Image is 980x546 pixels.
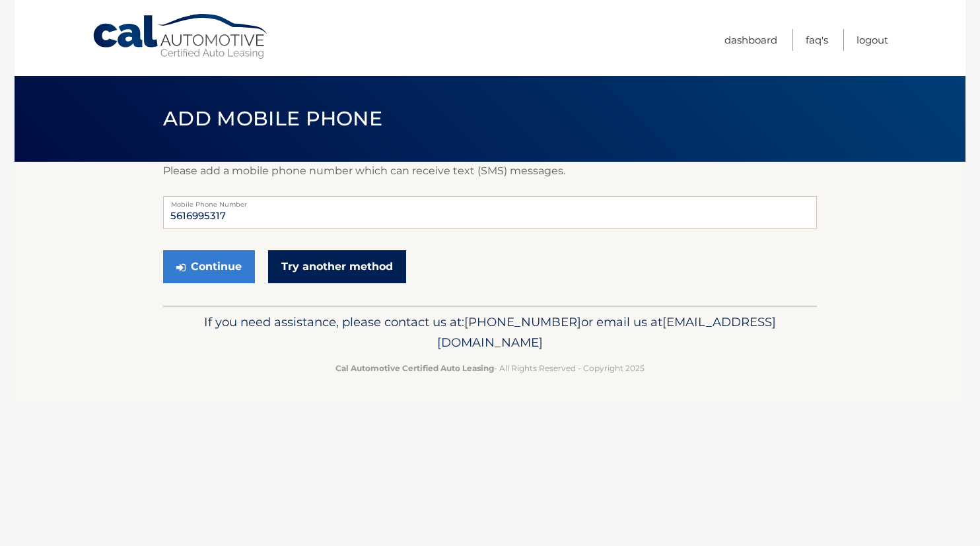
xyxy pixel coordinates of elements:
[268,250,406,283] a: Try another method
[163,162,817,180] p: Please add a mobile phone number which can receive text (SMS) messages.
[335,363,494,373] strong: Cal Automotive Certified Auto Leasing
[163,196,817,207] label: Mobile Phone Number
[724,29,777,51] a: Dashboard
[92,13,270,60] a: Cal Automotive
[464,314,581,329] span: [PHONE_NUMBER]
[163,250,255,283] button: Continue
[857,29,888,51] a: Logout
[172,361,808,375] p: - All Rights Reserved - Copyright 2025
[163,106,382,131] span: Add Mobile Phone
[172,312,808,354] p: If you need assistance, please contact us at: or email us at
[163,196,817,229] input: Mobile Phone Number
[806,29,828,51] a: FAQ's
